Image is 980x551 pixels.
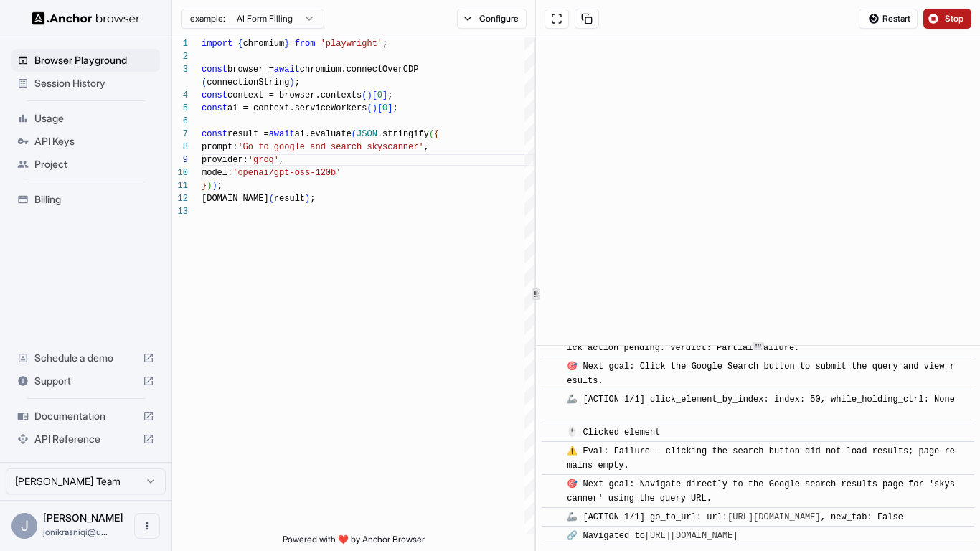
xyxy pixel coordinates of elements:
[567,446,955,471] span: ⚠️ Eval: Failure – clicking the search button did not load results; page remains empty.
[645,531,738,541] a: [URL][DOMAIN_NAME]
[11,405,160,428] div: Documentation
[295,39,316,49] span: from
[172,115,188,128] div: 6
[232,168,341,178] span: 'openai/gpt-oss-120b'
[274,194,305,204] span: result
[382,39,387,49] span: ;
[567,512,903,522] span: 🦾 [ACTION 1/1] go_to_url: url: , new_tab: False
[367,90,372,100] span: )
[382,90,387,100] span: ]
[549,392,556,407] span: ​
[295,77,300,88] span: ;
[300,65,419,75] span: chromium.connectOverCDP
[352,129,357,139] span: (
[34,111,154,126] span: Usage
[190,13,225,24] span: example:
[11,369,160,392] div: Support
[202,194,269,204] span: [DOMAIN_NAME]
[567,531,743,541] span: 🔗 Navigated to
[172,154,188,166] div: 9
[727,512,821,522] a: [URL][DOMAIN_NAME]
[11,49,160,72] div: Browser Playground
[367,103,372,113] span: (
[11,130,160,153] div: API Keys
[202,103,227,113] span: const
[237,142,423,152] span: 'Go to google and search skyscanner'
[227,90,362,100] span: context = browser.contexts
[392,103,397,113] span: ;
[11,107,160,130] div: Usage
[549,444,556,458] span: ​
[923,9,971,29] button: Stop
[269,194,274,204] span: (
[859,9,918,29] button: Restart
[202,168,232,178] span: model:
[34,76,154,90] span: Session History
[202,65,227,75] span: const
[202,77,207,88] span: (
[202,181,207,191] span: }
[34,409,137,423] span: Documentation
[387,103,392,113] span: ]
[172,50,188,63] div: 2
[424,142,429,152] span: ,
[11,153,160,176] div: Project
[34,192,154,207] span: Billing
[202,39,232,49] span: import
[172,63,188,76] div: 3
[172,89,188,102] div: 4
[567,395,955,405] span: 🦾 [ACTION 1/1] click_element_by_index: index: 50, while_holding_ctrl: None
[172,192,188,205] div: 12
[945,13,965,24] span: Stop
[34,432,137,446] span: API Reference
[11,72,160,95] div: Session History
[545,9,569,29] button: Open in full screen
[134,513,160,539] button: Open menu
[387,90,392,100] span: ;
[207,181,212,191] span: )
[377,129,429,139] span: .stringify
[269,129,295,139] span: await
[372,103,377,113] span: )
[274,65,300,75] span: await
[549,477,556,491] span: ​
[227,65,274,75] span: browser =
[321,39,382,49] span: 'playwright'
[575,9,599,29] button: Copy session ID
[295,129,352,139] span: ai.evaluate
[172,141,188,154] div: 8
[172,102,188,115] div: 5
[567,479,955,504] span: 🎯 Next goal: Navigate directly to the Google search results page for 'skyscanner' using the query...
[217,181,222,191] span: ;
[567,428,660,438] span: 🖱️ Clicked element
[172,166,188,179] div: 10
[34,157,154,171] span: Project
[305,194,310,204] span: )
[172,179,188,192] div: 11
[227,103,367,113] span: ai = context.serviceWorkers
[429,129,434,139] span: (
[283,534,425,551] span: Powered with ❤️ by Anchor Browser
[43,512,123,524] span: Joni Krasniqi
[34,374,137,388] span: Support
[227,129,269,139] span: result =
[549,510,556,524] span: ​
[382,103,387,113] span: 0
[362,90,367,100] span: (
[882,13,910,24] span: Restart
[237,39,242,49] span: {
[248,155,279,165] span: 'groq'
[34,53,154,67] span: Browser Playground
[372,90,377,100] span: [
[202,129,227,139] span: const
[172,37,188,50] div: 1
[202,155,248,165] span: provider:
[357,129,377,139] span: JSON
[11,513,37,539] div: J
[207,77,289,88] span: connectionString
[377,103,382,113] span: [
[549,425,556,440] span: ​
[11,428,160,451] div: API Reference
[434,129,439,139] span: {
[243,39,285,49] span: chromium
